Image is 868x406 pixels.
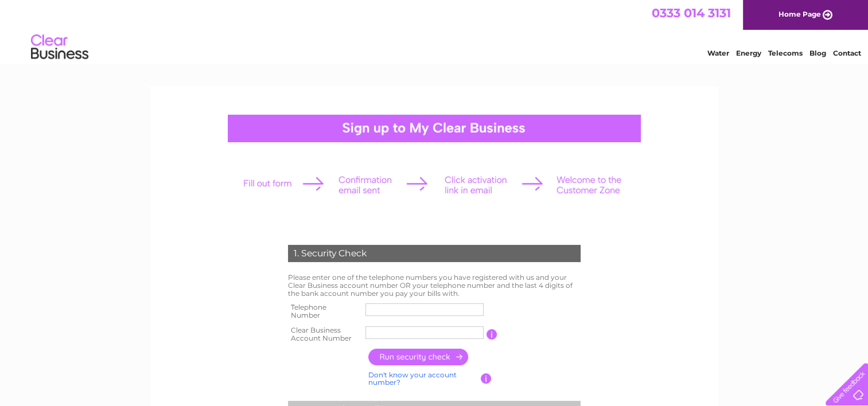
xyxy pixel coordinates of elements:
[288,245,581,262] div: 1. Security Check
[481,373,492,384] input: Information
[809,49,826,57] a: Blog
[285,300,363,323] th: Telephone Number
[486,329,497,339] input: Information
[285,323,363,346] th: Clear Business Account Number
[833,49,861,57] a: Contact
[368,370,457,387] a: Don't know your account number?
[285,271,583,300] td: Please enter one of the telephone numbers you have registered with us and your Clear Business acc...
[652,6,731,20] a: 0333 014 3131
[707,49,729,57] a: Water
[30,30,89,65] img: logo.png
[768,49,803,57] a: Telecoms
[164,6,706,56] div: Clear Business is a trading name of Verastar Limited (registered in [GEOGRAPHIC_DATA] No. 3667643...
[736,49,761,57] a: Energy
